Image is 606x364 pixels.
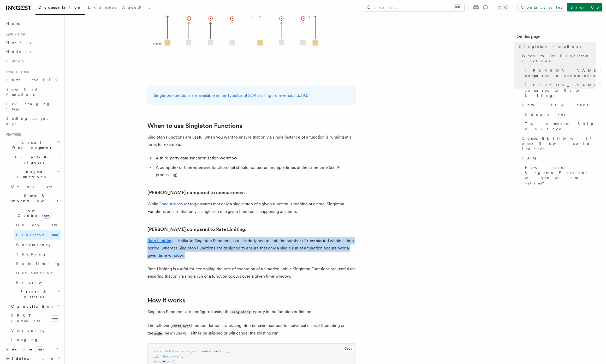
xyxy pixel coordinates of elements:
[147,322,356,337] p: The following function demonstrates singleton behavior scoped to individual users. Depending on t...
[11,314,40,323] span: REST Endpoints
[170,360,172,363] span: :
[522,102,588,108] span: How it works
[516,42,596,51] a: Singleton Functions
[4,347,44,352] span: Realtime
[522,53,596,64] span: When to use Singleton Functions
[16,252,46,256] span: Throttling
[11,338,38,342] span: Logging
[6,78,60,82] span: Install the SDK
[147,189,245,196] a: [PERSON_NAME] compared to concurrency:
[181,349,183,353] span: =
[4,99,61,114] a: Leveraging Steps
[4,169,56,180] span: Inngest Functions
[39,5,82,9] span: Documentation
[11,328,46,332] span: Versioning
[147,297,185,304] a: How it works
[525,112,566,117] span: Using a key
[4,354,61,363] button: Middleware
[35,2,85,15] a: Documentation
[225,349,229,353] span: ({
[9,304,54,309] span: Cancellation
[9,191,61,206] button: Steps & Workflows
[154,92,350,99] p: Singleton Functions are available in the TypeScript SDK starting from version 3.39.0.
[523,119,596,134] a: Two modes: Skip vs Cancel
[14,249,61,259] a: Throttling
[35,347,44,352] span: new
[231,310,249,314] code: singleton
[9,182,61,191] a: Overview
[4,38,61,47] a: Next.js
[147,134,356,148] p: Singleton Functions are useful when you want to ensure that only a single instance of a function ...
[4,85,61,99] a: Your first Functions
[42,213,51,219] span: new
[16,233,46,237] span: Singleton
[523,110,596,119] a: Using a key
[119,2,153,14] a: AgentKit
[4,167,61,182] button: Inngest Functions
[4,140,57,150] span: Local Development
[122,5,150,9] span: AgentKit
[4,133,22,137] span: Features
[525,121,596,132] span: Two modes: Skip vs Cancel
[85,2,119,14] a: Examples
[147,200,356,215] p: While set to ensures that only a single step of a given function is running at a time, Singleton ...
[16,223,70,227] span: Overview
[4,47,61,56] a: Node.js
[520,153,596,163] a: FAQ
[172,360,174,363] span: {
[523,80,596,100] a: [PERSON_NAME] compared to Rate Limiting:
[14,259,61,268] a: Rate limiting
[158,355,159,358] span: :
[4,75,61,85] a: Install the SDK
[16,280,42,284] span: Priority
[4,154,57,165] span: Events & Triggers
[147,308,356,316] p: Singleton Functions are configured using the property in the function definition.
[4,70,29,74] span: Inngest tour
[14,240,61,249] a: Concurrency
[525,82,601,98] span: [PERSON_NAME] compared to Rate Limiting:
[518,3,565,11] a: Contact sales
[516,33,596,42] h4: On this page
[9,220,61,287] div: Flow Controlnew
[6,40,31,44] span: Next.js
[4,356,54,361] span: Middleware
[6,21,21,26] span: Home
[154,164,356,178] li: A compute- or time-intensive function that should not be run multiple times at the same time (ex:...
[165,349,180,353] span: dataSync
[14,268,61,278] a: Debouncing
[158,201,183,206] a: Concurrency
[198,349,225,353] span: .createFunction
[16,243,51,247] span: Concurrency
[4,114,61,128] a: Setting up your app
[6,50,31,54] span: Node.js
[519,44,581,49] span: Singleton Functions
[147,122,242,129] a: When to use Singleton Functions
[14,220,61,230] a: Overview
[9,326,61,335] a: Versioning
[525,165,596,186] span: How does Singleton Functions work with retries?
[147,238,173,243] a: Rate Limiting
[523,66,596,80] a: [PERSON_NAME] compared to concurrency:
[4,19,61,28] a: Home
[364,3,464,11] button: Search...⌘K
[342,345,354,352] button: Copy
[523,163,596,188] a: How does Singleton Functions work with retries?
[525,68,601,78] span: [PERSON_NAME] compared to concurrency:
[9,287,61,302] button: Errors & Retries
[9,193,58,204] span: Steps & Workflows
[520,51,596,66] a: When to use Singleton Functions
[147,265,356,280] p: Rate Limiting is useful for controlling the rate of execution of a function, while Singleton Func...
[454,5,461,10] kbd: ⌘K
[522,136,596,151] span: Compatibility with other flow control features
[14,278,61,287] a: Priority
[16,271,54,275] span: Debouncing
[6,116,51,126] span: Setting up your app
[4,56,61,66] a: Python
[194,202,197,207] code: 1
[520,100,596,110] a: How it works
[153,331,163,336] code: mode
[9,289,57,300] span: Errors & Retries
[88,5,116,9] span: Examples
[181,355,183,358] span: ,
[147,237,356,259] p: is similar to Singleton Functions, but it is designed to limit the number of runs started within ...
